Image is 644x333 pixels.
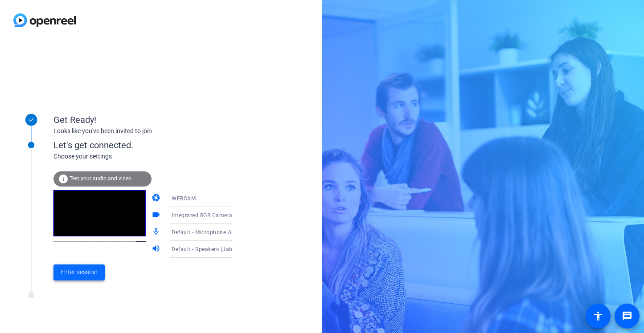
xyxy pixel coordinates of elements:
div: Choose your settings [53,152,250,161]
mat-icon: mic_none [152,227,162,238]
mat-icon: info [58,174,69,184]
mat-icon: accessibility [593,311,603,321]
div: Let's get connected. [53,138,250,152]
span: WEBCAM [172,195,196,202]
span: Enter session [61,268,98,277]
mat-icon: volume_up [152,244,162,255]
mat-icon: videocam [152,210,162,221]
span: Default - Microphone Array (KAYSUDA CA20) (0c76:c100) [172,228,321,236]
mat-icon: message [622,311,632,321]
span: Integrated RGB Camera (2ef4:4944) [172,211,265,219]
div: Get Ready! [53,113,232,126]
button: Enter session [53,264,105,280]
span: Default - Speakers (Jabra SPEAK 510 USB) (0b0e:0420) [172,245,316,252]
div: Looks like you've been invited to join [53,126,232,136]
span: Test your audio and video [70,175,131,182]
mat-icon: camera [152,193,162,204]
